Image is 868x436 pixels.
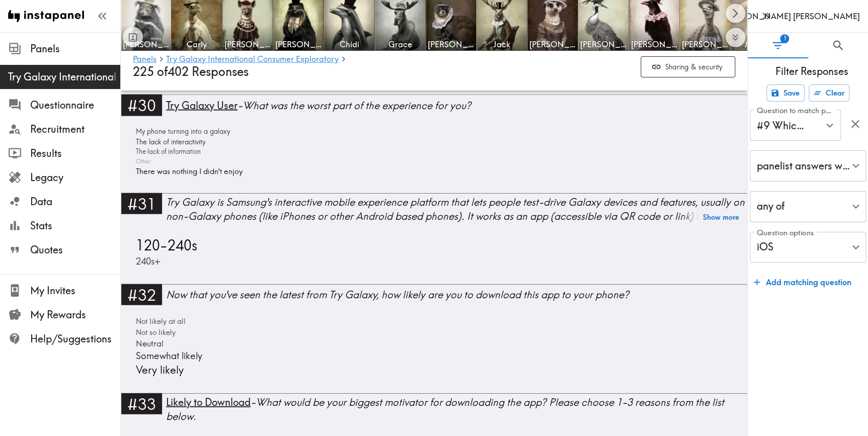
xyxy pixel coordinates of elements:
span: Search [831,39,845,52]
span: 120-240s [133,236,197,255]
span: Chidi [326,39,372,50]
div: Try Galaxy is Samsung's interactive mobile experience platform that lets people test-drive Galaxy... [166,195,747,223]
span: [PERSON_NAME] [123,39,169,50]
button: Add matching question [750,272,855,292]
span: Other [133,157,151,166]
span: Recruitment [30,122,120,136]
span: [PERSON_NAME] [224,39,271,50]
span: The lack of interactivity [133,137,206,147]
a: #32Now that you've seen the latest from Try Galaxy, how likely are you to download this app to yo... [121,284,747,312]
span: My phone turning into a galaxy [133,127,230,137]
span: My Rewards [30,308,120,322]
span: [PERSON_NAME] [529,39,576,50]
button: Open [822,118,837,133]
div: panelist answers with [750,150,866,182]
div: #30 [121,95,162,116]
span: Grace [377,39,423,50]
h6: [PERSON_NAME] [PERSON_NAME] [724,11,860,22]
div: #33 [121,393,162,414]
span: Jack [479,39,525,50]
div: - What was the worst part of the experience for you? [166,99,747,113]
button: Clear all filters [809,84,849,102]
button: Show more [703,210,739,224]
a: #31Try Galaxy is Samsung's interactive mobile experience platform that lets people test-drive Gal... [121,193,747,232]
button: Sharing & security [641,56,735,78]
span: Likely to Download [166,396,251,408]
button: Expand to show all items [726,28,745,47]
div: - What would be your biggest motivator for downloading the app? Please choose 1-3 reasons from th... [166,395,747,423]
span: There was nothing I didn't enjoy [133,166,243,177]
button: Filter Responses [748,33,808,58]
div: #32 [121,284,162,305]
span: Not likely at all [133,316,186,327]
div: iOS [750,232,866,263]
span: Help/Suggestions [30,332,120,346]
a: Try Galaxy International Consumer Exploratory [166,55,339,64]
span: Results [30,146,120,160]
span: Very likely [133,363,184,377]
span: Try Galaxy International Consumer Exploratory [8,70,120,84]
span: Carly [174,39,220,50]
div: any of [750,191,866,222]
span: [PERSON_NAME] [275,39,322,50]
span: 225 of [133,64,168,79]
span: Legacy [30,170,120,185]
span: Panels [30,42,120,56]
button: Save filters [766,84,805,102]
a: #30Try Galaxy User-What was the worst part of the experience for you? [121,95,747,122]
span: [PERSON_NAME] [580,39,626,50]
a: Panels [133,55,156,64]
span: [PERSON_NAME] [428,39,474,50]
span: [PERSON_NAME] [682,39,728,50]
span: 240s+ [133,255,161,268]
span: Data [30,195,120,209]
button: Toggle between responses and questions [123,27,143,47]
label: Question options [757,227,814,238]
span: Neutral [133,338,164,350]
button: Scroll right [726,4,745,23]
span: Stats [30,219,120,233]
span: Quotes [30,243,120,257]
label: Question to match panelists on [757,105,836,116]
span: The lack of information [133,147,201,157]
span: 1 [780,34,789,43]
span: Somewhat likely [133,350,202,363]
span: Try Galaxy User [166,99,238,112]
span: Not so likely [133,327,176,338]
a: #33Likely to Download-What would be your biggest motivator for downloading the app? Please choose... [121,393,747,432]
span: Questionnaire [30,98,120,112]
span: Filter Responses [756,64,868,78]
div: #31 [121,193,162,214]
span: [PERSON_NAME] [631,39,677,50]
div: Now that you've seen the latest from Try Galaxy, how likely are you to download this app to your ... [166,288,747,302]
span: My Invites [30,284,120,298]
span: 402 Responses [168,64,249,79]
